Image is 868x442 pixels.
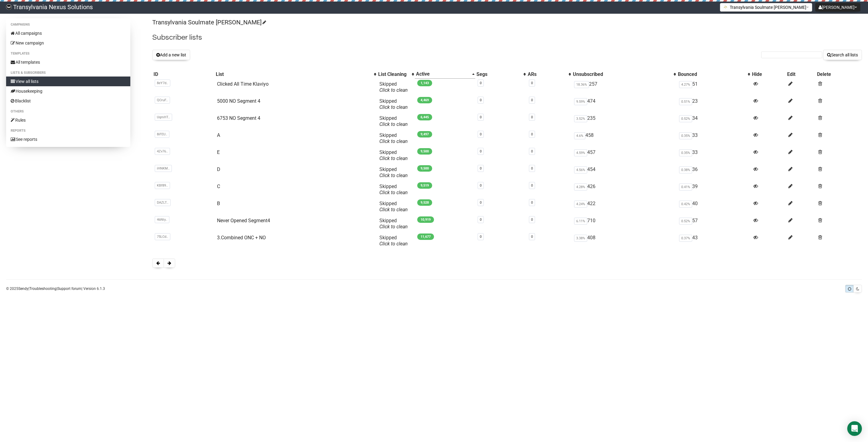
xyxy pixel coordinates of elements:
a: New campaign [6,38,130,48]
a: 5000 NO Segment 4 [217,98,260,104]
a: Click to clean [379,138,408,144]
span: 1,143 [417,80,432,86]
a: 0 [480,115,482,119]
span: Skipped [379,184,408,195]
span: 4.28% [574,184,587,191]
img: 1.png [723,5,728,9]
a: View all lists [6,77,130,86]
a: Clicked All Time Klaviyo [217,81,269,87]
span: Skipped [379,166,408,178]
a: All templates [6,57,130,67]
a: Troubleshooting [29,287,56,291]
a: 0 [480,149,482,153]
th: ID: No sort applied, sorting is disabled [152,70,215,79]
span: 4.24% [574,201,587,208]
div: List [216,71,371,77]
a: 0 [531,201,533,205]
span: 6,445 [417,114,432,120]
td: 33 [677,130,751,147]
span: 11,677 [417,233,434,240]
button: Add a new list [152,50,190,60]
span: 0.41% [679,184,692,191]
th: Hide: No sort applied, sorting is disabled [751,70,786,79]
td: 51 [677,79,751,96]
a: B [217,201,220,206]
li: Campaigns [6,21,130,28]
span: KBf89.. [155,182,170,189]
a: C [217,184,220,189]
span: 4Zv76.. [155,148,170,155]
td: 458 [572,130,677,147]
a: See reports [6,134,130,144]
p: © 2025 | | | Version 6.1.3 [6,285,105,292]
a: 0 [480,81,482,85]
button: Transylvania Soulmate [PERSON_NAME] [720,3,812,12]
a: 6753 NO Segment 4 [217,115,260,121]
a: D [217,166,220,172]
td: 257 [572,79,677,96]
td: 43 [677,232,751,249]
a: 3.Combined ONC + NO [217,235,266,241]
a: 0 [531,184,533,187]
td: 454 [572,164,677,181]
span: 4,469 [417,97,432,103]
span: 0.52% [679,218,692,225]
td: 39 [677,181,751,198]
span: Skipped [379,235,408,247]
span: 9.59% [574,98,587,105]
button: [PERSON_NAME] [815,3,860,12]
a: All campaigns [6,28,130,38]
span: 4.59% [574,149,587,156]
span: 9,500 [417,148,432,155]
a: Support forum [57,287,81,291]
a: Click to clean [379,190,408,195]
a: Housekeeping [6,86,130,96]
span: 0.38% [679,166,692,173]
th: Segs: No sort applied, activate to apply an ascending sort [475,70,526,79]
th: List: No sort applied, activate to apply an ascending sort [215,70,377,79]
div: Open Intercom Messenger [847,421,862,436]
div: Unsubscribed [573,71,671,77]
li: Templates [6,50,130,57]
td: 57 [677,215,751,232]
span: 75LCd.. [155,233,170,240]
a: Sendy [18,287,28,291]
span: DAZLT.. [155,199,171,206]
span: 46Nty.. [155,216,169,223]
li: Reports [6,127,130,134]
span: 3.52% [574,115,587,122]
a: Click to clean [379,207,408,212]
a: 0 [531,115,533,119]
th: Delete: No sort applied, sorting is disabled [816,70,862,79]
td: 474 [572,96,677,113]
a: 0 [480,166,482,170]
a: 0 [531,149,533,153]
span: UqmHT.. [155,114,172,121]
th: Active: Ascending sort applied, activate to apply a descending sort [415,70,476,79]
div: Segs [476,71,520,77]
a: Click to clean [379,155,408,161]
a: Transylvania Soulmate [PERSON_NAME] [152,19,265,26]
span: 9,528 [417,199,432,206]
span: 0.52% [679,115,692,122]
a: 0 [531,166,533,170]
h2: Subscriber lists [152,32,862,43]
a: Click to clean [379,121,408,127]
a: Never Opened Segment4 [217,218,270,223]
span: Skipped [379,149,408,161]
span: 4.56% [574,166,587,173]
div: Bounced [678,71,745,77]
span: 8iFEU.. [155,131,169,138]
span: 18.36% [574,81,589,88]
th: Edit: No sort applied, sorting is disabled [786,70,816,79]
span: 4.6% [574,132,585,139]
a: 0 [531,235,533,239]
span: Skipped [379,115,408,127]
span: 0.35% [679,132,692,139]
span: 8eY7d.. [155,80,170,87]
td: 36 [677,164,751,181]
a: Rules [6,115,130,125]
div: ARs [528,71,566,77]
span: QCruF.. [155,97,170,104]
span: 0.35% [679,149,692,156]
